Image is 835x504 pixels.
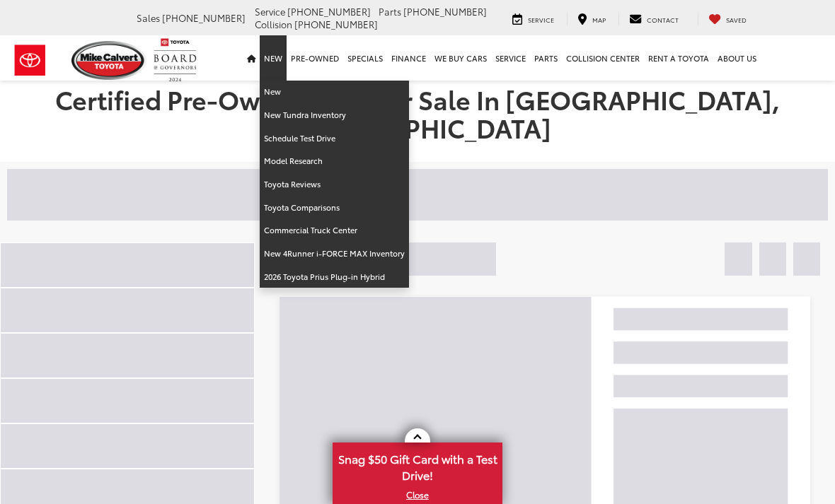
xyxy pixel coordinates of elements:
a: Map [567,12,616,25]
span: Contact [647,15,679,24]
a: Contact [618,12,689,25]
a: Home [243,35,260,81]
a: New [260,35,287,81]
span: [PHONE_NUMBER] [294,18,378,30]
span: Map [592,15,606,24]
a: Model Research [260,150,409,173]
a: 2026 Toyota Prius Plug-in Hybrid [260,266,409,288]
a: My Saved Vehicles [698,12,757,25]
span: [PHONE_NUMBER] [287,5,371,18]
a: Pre-Owned [287,35,343,81]
a: Toyota Comparisons [260,197,409,220]
span: [PHONE_NUMBER] [403,5,487,18]
a: WE BUY CARS [430,35,491,81]
a: Rent a Toyota [644,35,713,81]
a: About Us [713,35,761,81]
span: Parts [379,5,401,18]
a: Service [491,35,530,81]
span: Service [528,15,554,24]
a: Commercial Truck Center [260,219,409,242]
a: Specials [343,35,387,81]
a: Parts [530,35,562,81]
a: Finance [387,35,430,81]
a: New 4Runner i-FORCE MAX Inventory [260,242,409,266]
span: Collision [255,18,292,30]
a: Toyota Reviews [260,173,409,197]
span: Saved [726,15,747,24]
span: Sales [137,11,160,24]
img: Mike Calvert Toyota [71,41,146,80]
span: [PHONE_NUMBER] [162,11,246,24]
a: New [260,81,409,104]
a: Schedule Test Drive [260,127,409,151]
img: Toyota [4,37,57,83]
span: Snag $50 Gift Card with a Test Drive! [334,444,501,487]
a: New Tundra Inventory [260,104,409,127]
span: Service [255,5,285,18]
a: Collision Center [562,35,644,81]
a: Service [502,12,565,25]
